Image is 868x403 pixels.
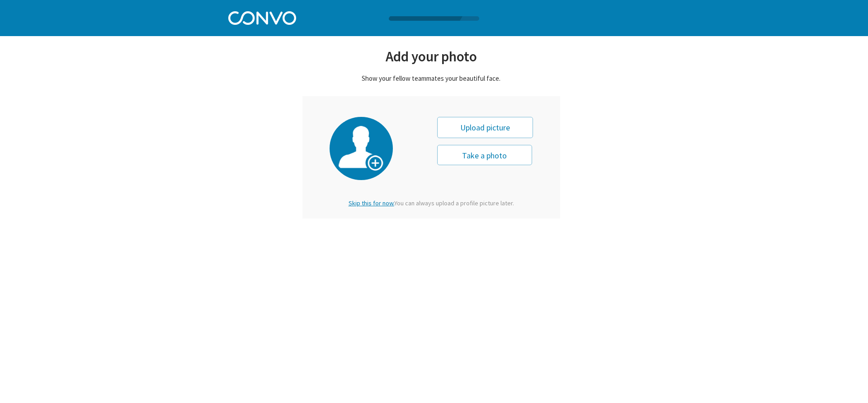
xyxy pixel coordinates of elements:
div: Upload picture [437,117,533,138]
div: Add your photo [302,47,560,65]
button: Take a photo [437,145,532,165]
div: You can always upload a profile picture later. [341,199,522,207]
span: Skip this for now. [349,199,394,207]
img: profile-picture.png [339,126,384,172]
img: Convo Logo [228,9,296,25]
div: Show your fellow teammates your beautiful face. [302,74,560,83]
